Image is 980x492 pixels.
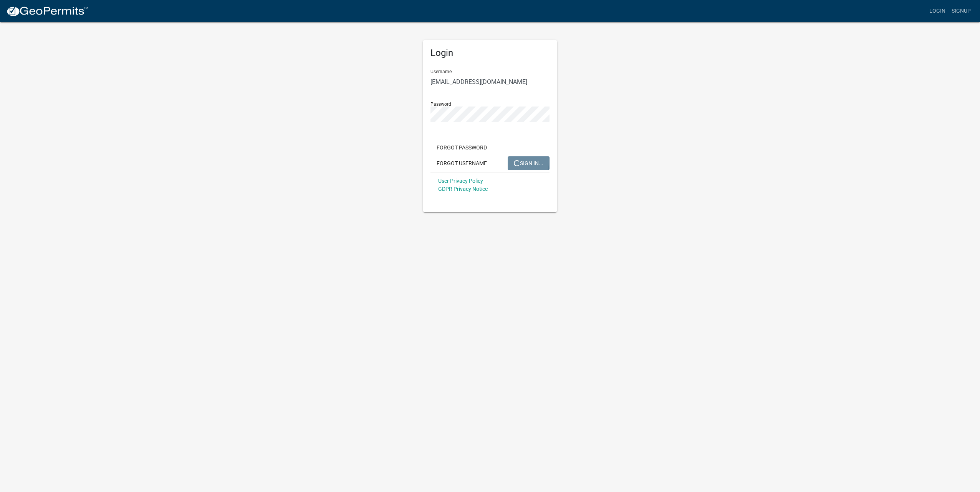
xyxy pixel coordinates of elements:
span: SIGN IN... [514,160,543,166]
a: User Privacy Policy [438,178,483,184]
a: GDPR Privacy Notice [438,186,488,192]
button: SIGN IN... [508,156,550,170]
a: Login [926,4,949,18]
button: Forgot Password [430,141,493,154]
a: Signup [949,4,974,18]
h5: Login [430,48,550,59]
button: Forgot Username [430,156,493,170]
